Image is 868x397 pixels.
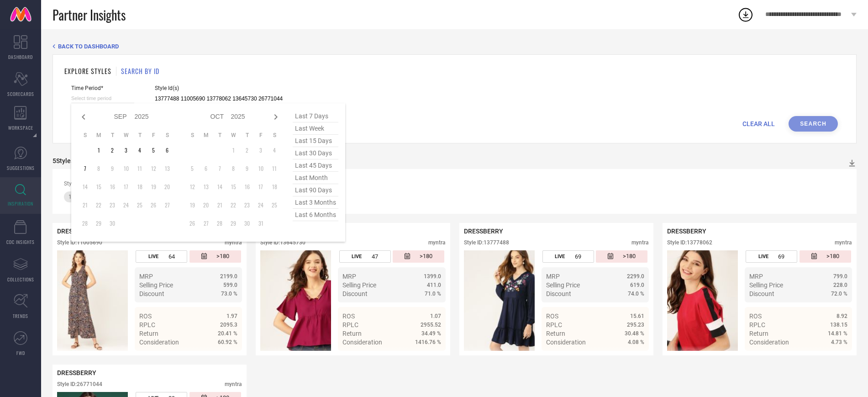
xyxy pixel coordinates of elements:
span: ROS [749,312,762,320]
span: Partner Insights [53,5,126,24]
span: Style Id(s) [155,85,287,91]
td: Sat Oct 04 2025 [268,143,281,157]
span: 411.0 [427,282,441,288]
th: Thursday [240,132,254,139]
span: DRESSBERRY [57,369,96,376]
td: Wed Oct 15 2025 [226,180,240,194]
td: Fri Oct 24 2025 [254,198,268,212]
span: last 15 days [293,135,338,147]
a: Details [411,355,441,362]
td: Mon Oct 13 2025 [199,180,213,194]
td: Sun Oct 12 2025 [185,180,199,194]
span: DRESSBERRY [464,228,503,235]
td: Wed Sep 03 2025 [119,143,133,157]
span: Selling Price [139,281,173,289]
span: Consideration [546,339,586,346]
span: 47 [372,253,378,260]
span: 1416.76 % [415,339,441,345]
td: Fri Sep 26 2025 [147,198,160,212]
span: Details [624,355,644,362]
th: Wednesday [226,132,240,139]
span: MRP [139,273,153,280]
span: Consideration [749,339,789,346]
a: Details [615,355,644,362]
span: Discount [546,290,571,297]
span: BACK TO DASHBOARD [58,43,119,50]
td: Wed Oct 01 2025 [226,143,240,157]
span: LIVE [148,254,158,259]
span: last week [293,122,338,135]
td: Sun Sep 07 2025 [78,162,92,175]
span: Details [217,355,237,362]
span: last month [293,172,338,184]
span: >180 [216,253,229,260]
span: MRP [546,273,560,280]
span: Discount [749,290,774,297]
span: COLLECTIONS [7,276,34,283]
td: Fri Oct 10 2025 [254,162,268,175]
th: Friday [254,132,268,139]
td: Mon Oct 06 2025 [199,162,213,175]
span: 619.0 [630,282,644,288]
td: Wed Oct 22 2025 [226,198,240,212]
td: Thu Oct 30 2025 [240,217,254,230]
span: 8.92 [836,313,847,319]
span: ROS [546,312,558,320]
span: 799.0 [833,273,847,280]
span: Selling Price [749,281,783,289]
td: Thu Sep 18 2025 [133,180,147,194]
div: Style ID: 11005690 [57,239,102,246]
div: Click to view image [464,250,535,351]
td: Sun Sep 21 2025 [78,198,92,212]
td: Thu Sep 25 2025 [133,198,147,212]
div: Click to view image [260,250,331,351]
span: 11005690 [68,194,94,200]
span: ROS [139,312,152,320]
span: RPLC [749,321,765,328]
td: Thu Sep 11 2025 [133,162,147,175]
span: Details [421,355,441,362]
span: Consideration [342,339,382,346]
div: Number of days the style has been live on the platform [339,250,391,263]
span: RPLC [546,321,562,328]
span: 228.0 [833,282,847,288]
div: Number of days since the style was first listed on the platform [189,250,241,263]
td: Tue Oct 28 2025 [213,217,226,230]
td: Sat Oct 18 2025 [268,180,281,194]
td: Sun Sep 14 2025 [78,180,92,194]
span: Discount [139,290,164,297]
img: Style preview image [667,250,738,351]
td: Thu Oct 16 2025 [240,180,254,194]
img: Style preview image [260,250,331,351]
td: Tue Sep 02 2025 [105,143,119,157]
div: 5 Styles [53,157,74,164]
td: Mon Oct 27 2025 [199,217,213,230]
div: myntra [835,239,852,246]
span: last 30 days [293,147,338,159]
span: Return [546,330,565,337]
td: Mon Sep 15 2025 [92,180,105,194]
td: Tue Sep 30 2025 [105,217,119,230]
span: 71.0 % [425,291,441,297]
span: RPLC [139,321,155,328]
div: Style ID: 26771044 [57,381,102,387]
span: DRESSBERRY [57,228,96,235]
td: Mon Sep 01 2025 [92,143,105,157]
td: Fri Oct 03 2025 [254,143,268,157]
td: Sat Oct 11 2025 [268,162,281,175]
td: Mon Oct 20 2025 [199,198,213,212]
span: 295.23 [627,322,644,328]
th: Sunday [78,132,92,139]
div: Number of days since the style was first listed on the platform [596,250,647,263]
td: Sat Sep 06 2025 [160,143,174,157]
span: MRP [749,273,763,280]
a: Details [208,355,237,362]
span: >180 [420,253,432,260]
span: 599.0 [223,282,237,288]
span: 74.0 % [628,291,644,297]
th: Monday [199,132,213,139]
span: DRESSBERRY [667,228,706,235]
div: myntra [428,239,446,246]
td: Tue Sep 16 2025 [105,180,119,194]
span: 64 [168,253,175,260]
